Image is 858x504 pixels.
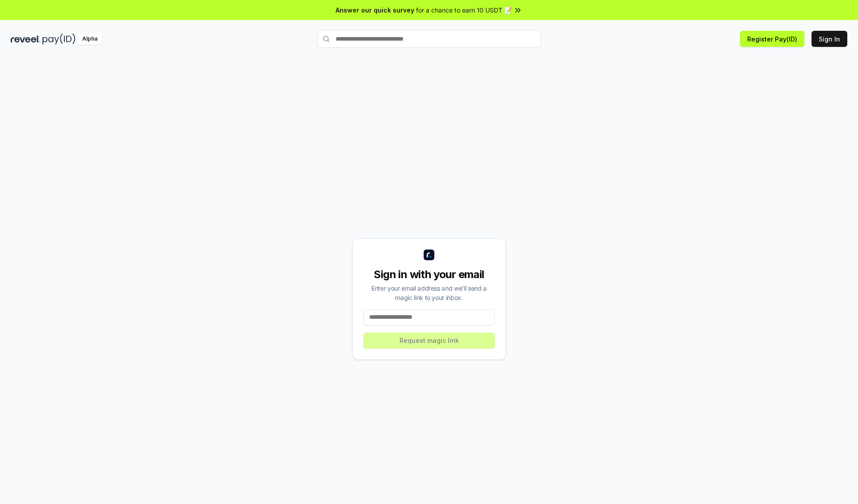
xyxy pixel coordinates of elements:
span: Answer our quick survey [336,5,414,15]
span: for a chance to earn 10 USDT 📝 [416,5,512,15]
img: reveel_dark [11,33,41,45]
button: Register Pay(ID) [740,31,804,47]
div: Alpha [77,33,102,45]
img: pay_id [42,33,76,45]
div: Sign in with your email [363,267,495,282]
button: Sign In [812,31,847,47]
div: Enter your email address and we’ll send a magic link to your inbox. [363,283,495,302]
img: logo_small [424,250,434,260]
